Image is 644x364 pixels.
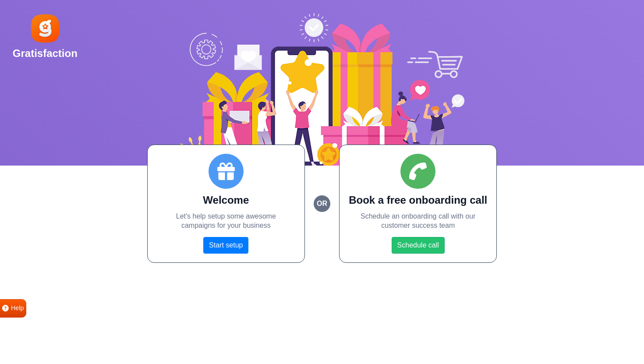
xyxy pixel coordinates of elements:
[392,237,445,254] a: Schedule call
[314,195,330,212] small: or
[180,13,464,166] img: Social Boost
[203,237,248,254] a: Start setup
[29,13,61,44] img: Gratisfaction
[156,194,296,207] h2: Welcome
[348,212,488,230] p: Schedule an onboarding call with our customer success team
[348,194,488,207] h2: Book a free onboarding call
[11,304,24,313] span: Help
[156,212,296,230] p: Let's help setup some awesome campaigns for your business
[13,47,78,60] h2: Gratisfaction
